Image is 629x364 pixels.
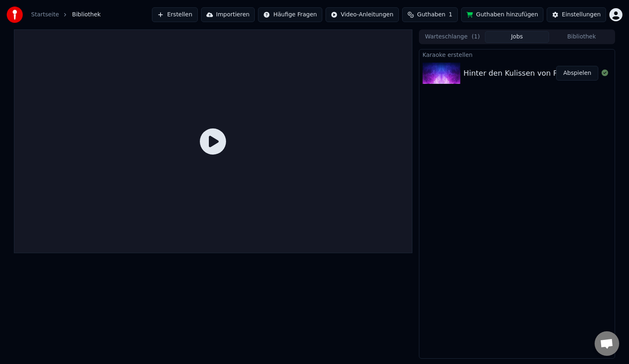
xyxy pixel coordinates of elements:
div: Einstellungen [562,11,601,19]
button: Bibliothek [549,31,614,43]
span: Guthaben [417,11,446,19]
button: Einstellungen [547,7,606,22]
button: Erstellen [152,7,197,22]
div: Karaoke erstellen [419,49,615,59]
button: Guthaben1 [402,7,458,22]
button: Häufige Fragen [258,7,322,22]
a: Startseite [31,11,59,19]
nav: breadcrumb [31,11,101,19]
span: ( 1 ) [472,33,480,41]
button: Guthaben hinzufügen [461,7,544,22]
button: Video-Anleitungen [326,7,399,22]
button: Importieren [201,7,255,22]
button: Jobs [485,31,550,43]
span: Bibliothek [72,11,101,19]
img: youka [7,7,23,23]
button: Warteschlange [420,31,485,43]
div: Chat öffnen [595,331,619,356]
span: 1 [449,11,453,19]
button: Abspielen [556,66,598,81]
